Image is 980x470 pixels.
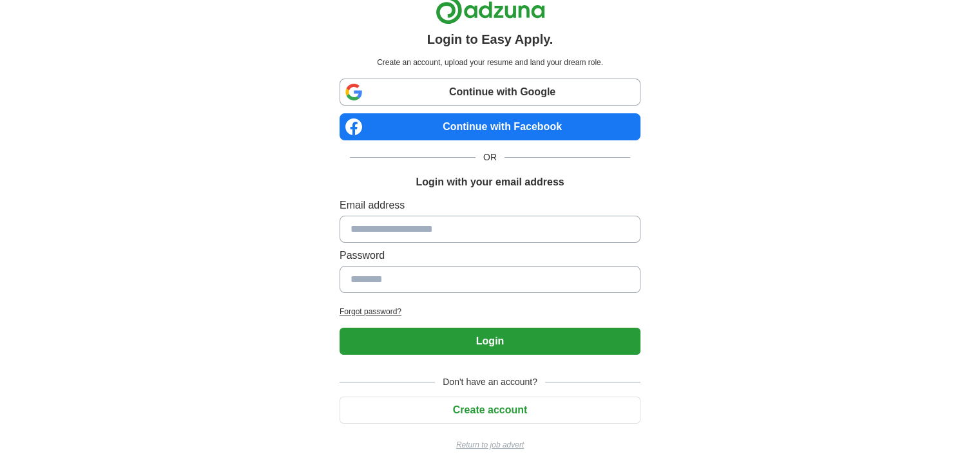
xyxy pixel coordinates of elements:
h1: Login to Easy Apply. [427,30,553,49]
a: Continue with Google [340,79,640,106]
button: Login [340,328,640,355]
span: OR [476,151,504,164]
button: Create account [340,397,640,424]
a: Create account [340,404,640,415]
p: Create an account, upload your resume and land your dream role. [342,57,638,68]
a: Continue with Facebook [340,113,640,140]
h1: Login with your email address [416,174,564,190]
a: Forgot password? [340,306,640,317]
span: Don't have an account? [435,375,545,389]
label: Password [340,248,640,263]
label: Email address [340,198,640,213]
a: Return to job advert [340,439,640,451]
